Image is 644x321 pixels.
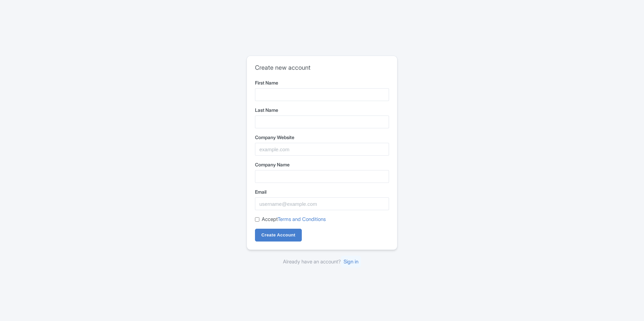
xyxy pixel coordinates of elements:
a: Terms and Conditions [278,216,326,222]
input: username@example.com [255,197,389,210]
label: Company Website [255,134,389,141]
a: Sign in [341,256,361,267]
div: Already have an account? [247,258,397,266]
input: example.com [255,143,389,156]
label: Email [255,188,389,195]
label: Last Name [255,106,389,114]
h2: Create new account [255,64,389,71]
label: Accept [262,216,326,223]
label: First Name [255,79,389,86]
label: Company Name [255,161,389,168]
input: Create Account [255,229,302,242]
